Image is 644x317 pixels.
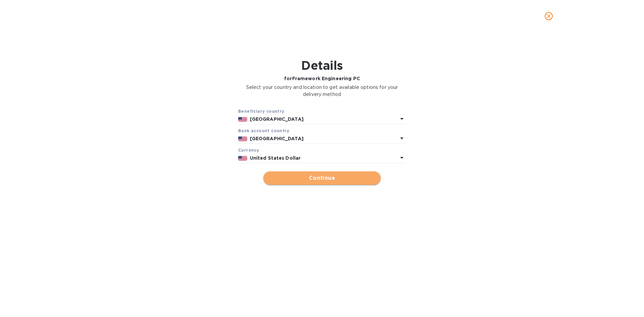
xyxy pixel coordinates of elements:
[269,174,375,182] span: Continue
[238,148,259,153] b: Currency
[238,58,406,72] h1: Details
[263,171,381,185] button: Continue
[238,84,406,98] p: Select your country and location to get available options for your delivery method
[250,136,304,141] b: [GEOGRAPHIC_DATA]
[250,116,304,122] b: [GEOGRAPHIC_DATA]
[541,8,557,24] button: close
[238,117,247,122] img: US
[238,156,247,161] img: USD
[284,76,360,81] b: for Framework Engineering PC
[238,137,247,141] img: US
[238,109,284,114] b: Beneficiary country
[250,155,301,161] b: United States Dollar
[238,128,289,133] b: Bank account cоuntry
